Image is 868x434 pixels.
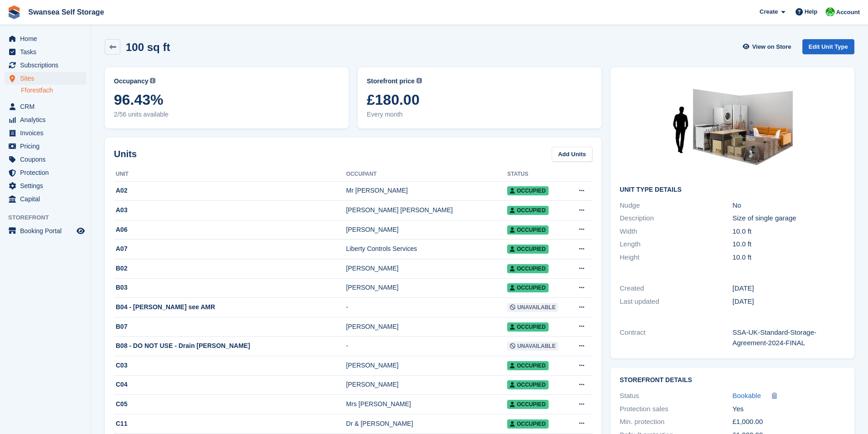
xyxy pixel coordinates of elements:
div: Status [620,391,732,401]
span: Every month [367,110,592,119]
th: Status [507,167,569,182]
h2: Storefront Details [620,377,845,384]
span: Capital [20,193,75,205]
div: A03 [114,205,346,215]
div: Description [620,213,732,224]
span: Account [836,8,860,17]
a: Edit Unit Type [802,39,854,54]
td: - [346,298,508,317]
div: B04 - [PERSON_NAME] see AMR [114,302,346,312]
div: 10.0 ft [733,252,845,263]
div: [PERSON_NAME] [346,380,508,389]
span: Invoices [20,127,75,139]
span: £180.00 [367,92,592,108]
div: [PERSON_NAME] [346,225,508,235]
span: Unavailable [507,342,558,351]
div: [PERSON_NAME] [346,361,508,370]
span: Tasks [20,46,75,58]
div: A07 [114,244,346,254]
div: A06 [114,225,346,235]
span: Occupied [507,400,548,409]
div: Mrs [PERSON_NAME] [346,399,508,409]
span: Settings [20,179,75,192]
span: Occupied [507,245,548,254]
div: Width [620,226,732,237]
span: 96.43% [114,92,339,108]
div: A02 [114,186,346,195]
a: menu [5,193,86,205]
h2: Units [114,147,137,161]
a: Add Units [552,147,592,162]
div: Created [620,283,732,294]
div: [PERSON_NAME] [346,264,508,273]
div: C04 [114,380,346,389]
img: stora-icon-8386f47178a22dfd0bd8f6a31ec36ba5ce8667c1dd55bd0f319d3a0aa187defe.svg [7,5,21,19]
span: Occupied [507,322,548,332]
img: 100-sqft-unit.jpg [664,77,801,179]
div: [PERSON_NAME] [346,283,508,292]
img: icon-info-grey-7440780725fd019a000dd9b08b2336e03edf1995a4989e88bcd33f0948082b44.svg [416,78,422,83]
a: Bookable [733,391,761,401]
span: Sites [20,72,75,85]
span: Occupied [507,206,548,215]
a: View on Store [742,39,795,54]
span: CRM [20,100,75,113]
span: Protection [20,166,75,179]
div: C05 [114,399,346,409]
a: menu [5,127,86,139]
a: menu [5,59,86,71]
a: menu [5,32,86,45]
img: icon-info-grey-7440780725fd019a000dd9b08b2336e03edf1995a4989e88bcd33f0948082b44.svg [150,78,155,83]
div: [DATE] [733,296,845,307]
a: Preview store [75,225,86,236]
div: Size of single garage [733,213,845,224]
div: [PERSON_NAME] [346,322,508,332]
span: Occupied [507,419,548,429]
a: menu [5,179,86,192]
div: B02 [114,264,346,273]
span: Create [760,7,778,16]
h2: Unit Type details [620,186,845,194]
span: Unavailable [507,303,558,312]
div: [DATE] [733,283,845,294]
span: Coupons [20,153,75,166]
div: Length [620,239,732,250]
span: Occupied [507,283,548,292]
div: SSA-UK-Standard-Storage-Agreement-2024-FINAL [733,327,845,348]
div: No [733,200,845,211]
a: menu [5,72,86,85]
span: Storefront price [367,77,415,86]
a: menu [5,166,86,179]
div: Yes [733,404,845,414]
div: Min. protection [620,417,732,427]
td: - [346,337,508,356]
a: menu [5,46,86,58]
th: Unit [114,167,346,182]
span: Analytics [20,113,75,126]
div: £1,000.00 [733,417,845,427]
span: Occupied [507,361,548,370]
div: 10.0 ft [733,226,845,237]
span: Home [20,32,75,45]
span: Occupied [507,380,548,389]
span: Occupied [507,225,548,235]
div: Contract [620,327,732,348]
div: C03 [114,361,346,370]
div: [PERSON_NAME] [PERSON_NAME] [346,205,508,215]
a: menu [5,113,86,126]
a: menu [5,140,86,153]
span: Storefront [8,213,91,222]
div: C11 [114,419,346,429]
div: Last updated [620,296,732,307]
div: Dr & [PERSON_NAME] [346,419,508,429]
h2: 100 sq ft [126,41,170,53]
div: Liberty Controls Services [346,244,508,254]
div: Height [620,252,732,263]
span: Subscriptions [20,59,75,71]
a: Fforestfach [21,86,86,95]
span: View on Store [752,42,791,51]
div: B03 [114,283,346,292]
span: Occupied [507,264,548,273]
span: Bookable [733,392,761,399]
div: Mr [PERSON_NAME] [346,186,508,195]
